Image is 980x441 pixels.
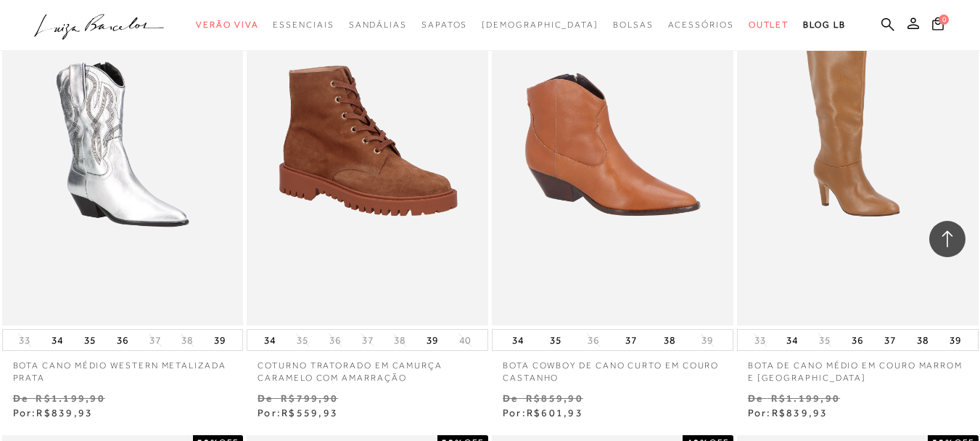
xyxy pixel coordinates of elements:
small: De [258,392,273,404]
button: 38 [659,330,680,350]
span: Por: [258,407,338,418]
button: 37 [358,333,378,347]
a: BOTA DE CANO MÉDIO EM COURO MARROM E [GEOGRAPHIC_DATA] [737,351,979,384]
button: 36 [847,330,868,350]
button: 39 [422,330,442,350]
span: R$559,93 [281,407,338,418]
small: R$1.199,90 [36,392,104,404]
span: 0 [939,15,949,25]
button: 33 [15,333,35,347]
button: 39 [945,330,965,350]
a: categoryNavScreenReaderText [196,12,258,39]
button: 38 [390,333,410,347]
button: 38 [177,333,197,347]
span: Por: [503,407,583,418]
span: [DEMOGRAPHIC_DATA] [482,20,598,30]
button: 35 [815,333,835,347]
button: 35 [292,333,313,347]
a: COTURNO TRATORADO EM CAMURÇA CARAMELO COM AMARRAÇÃO [247,351,488,384]
small: R$859,90 [526,392,583,404]
button: 39 [210,330,230,350]
small: R$1.199,90 [771,392,840,404]
a: categoryNavScreenReaderText [749,12,789,39]
span: Sapatos [421,20,467,30]
span: Por: [748,407,828,418]
span: Por: [13,407,94,418]
button: 34 [47,330,67,350]
button: 39 [697,333,717,347]
button: 35 [80,330,100,350]
small: De [13,392,28,404]
small: De [748,392,763,404]
span: Outlet [749,20,789,30]
button: 37 [880,330,900,350]
a: noSubCategoriesText [482,12,598,39]
span: BLOG LB [803,20,845,30]
span: Verão Viva [196,20,258,30]
span: R$601,93 [527,407,583,418]
a: BOTA COWBOY DE CANO CURTO EM COURO CASTANHO [492,351,733,384]
button: 34 [782,330,802,350]
span: Sandálias [349,20,407,30]
a: BLOG LB [803,12,845,39]
span: R$839,93 [772,407,828,418]
button: 37 [145,333,165,347]
button: 36 [112,330,133,350]
span: R$839,93 [36,407,93,418]
a: BOTA CANO MÉDIO WESTERN METALIZADA prata [2,351,244,384]
small: R$799,90 [281,392,338,404]
button: 0 [928,16,948,36]
button: 37 [621,330,641,350]
button: 38 [913,330,933,350]
button: 34 [260,330,280,350]
button: 34 [508,330,528,350]
span: Bolsas [613,20,654,30]
a: categoryNavScreenReaderText [349,12,407,39]
a: categoryNavScreenReaderText [273,12,334,39]
button: 33 [750,333,770,347]
a: categoryNavScreenReaderText [668,12,734,39]
a: categoryNavScreenReaderText [421,12,467,39]
button: 40 [455,333,475,347]
button: 36 [325,333,345,347]
small: De [503,392,518,404]
button: 35 [545,330,566,350]
button: 36 [583,333,604,347]
span: Essenciais [273,20,334,30]
span: Acessórios [668,20,734,30]
a: categoryNavScreenReaderText [613,12,654,39]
